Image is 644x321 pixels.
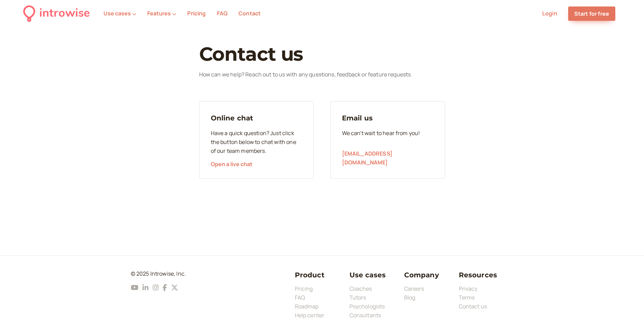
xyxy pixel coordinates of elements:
[350,269,404,280] h3: Use cases
[295,285,313,292] a: Pricing
[459,303,487,310] a: Contact us
[23,4,90,23] a: introwise
[199,44,445,65] h1: Contact us
[459,269,513,280] h3: Resources
[199,70,445,79] p: How can we help? Reach out to us with any questions, feedback or feature requests.
[350,311,381,319] a: Consultants
[350,303,385,310] a: Psychologists
[295,294,305,301] a: FAQ
[211,113,254,123] h3: Online chat
[217,10,228,17] a: FAQ
[39,4,90,23] div: introwise
[187,10,206,17] a: Pricing
[211,160,252,168] span: Open a live chat
[295,311,325,319] a: Help center
[295,303,319,310] a: Roadmap
[295,269,513,320] nav: Footer navigation
[342,149,434,167] a: [EMAIL_ADDRESS][DOMAIN_NAME]
[404,285,424,292] a: Careers
[459,285,478,292] a: Privacy
[350,285,372,292] a: Coaches
[238,10,261,17] a: Contact
[295,269,350,280] h3: Product
[104,10,136,16] button: Use cases
[610,288,644,321] iframe: Chat Widget
[459,294,475,301] a: Terms
[404,269,459,280] h3: Company
[211,129,302,156] p: Have a quick question? Just click the button below to chat with one of our team members.
[404,294,415,301] a: Blog
[568,6,615,21] a: Start for free
[542,10,557,17] a: Login
[342,129,420,144] p: We can't wait to hear from you!
[131,269,288,278] div: © 2025 Introwise, Inc.
[350,294,366,301] a: Tutors
[342,113,373,123] h3: Email us
[211,161,252,167] button: Open a live chat
[147,10,176,16] button: Features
